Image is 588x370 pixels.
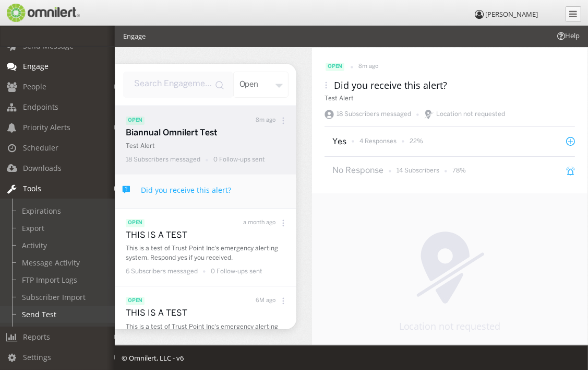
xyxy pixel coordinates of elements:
[23,7,45,17] span: Help
[399,320,501,332] h3: Location not requested
[337,110,411,119] p: 18 Subscribers messaged
[256,117,275,125] p: 8m ago
[126,128,291,140] p: Biannual Omnilert Test
[23,61,49,71] span: Engage
[334,79,447,91] h3: Did you receive this alert?
[126,297,145,305] span: open
[556,31,580,41] span: Help
[485,9,538,19] span: [PERSON_NAME]
[256,297,275,305] p: 6M ago
[243,219,275,227] p: a month ago
[211,267,262,276] p: 0 Follow-ups sent
[452,166,466,175] p: 78%
[23,163,62,173] span: Downloads
[326,63,344,71] span: open
[23,332,50,342] span: Reports
[213,155,265,164] p: 0 Follow-ups sent
[23,352,51,362] span: Settings
[126,230,291,242] p: THIS IS A TEST
[397,166,439,175] p: 14 Subscribers
[126,308,291,320] p: THIS IS A TEST
[23,82,46,91] span: People
[123,31,146,41] li: Engage
[23,122,70,132] span: Priority Alerts
[233,72,289,98] div: open
[410,137,423,146] p: 22%
[126,244,291,262] p: This is a test of Trust Point Inc's emergency alerting system. Respond yes if you received.
[126,267,198,276] p: 6 Subscribers messaged
[23,143,58,153] span: Scheduler
[23,102,58,112] span: Endpoints
[126,322,291,340] p: This is a test of Trust Point Inc's emergency alerting system. If you receive multiple test alert...
[566,6,581,22] a: Collapse Menu
[332,136,346,148] p: Yes
[5,4,80,22] img: Omnilert
[141,185,231,195] h4: Did you receive this alert?
[126,117,145,125] span: open
[126,142,291,151] p: Test Alert
[436,110,505,119] p: Location not requested
[23,183,41,193] span: Tools
[359,137,397,146] p: 4 Responses
[332,165,383,177] p: No Response
[122,353,184,363] span: © Omnilert, LLC - v6
[325,94,575,103] div: Test Alert
[123,72,233,98] input: input
[358,63,378,71] p: 8m ago
[126,155,200,164] p: 18 Subscribers messaged
[126,219,145,227] span: open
